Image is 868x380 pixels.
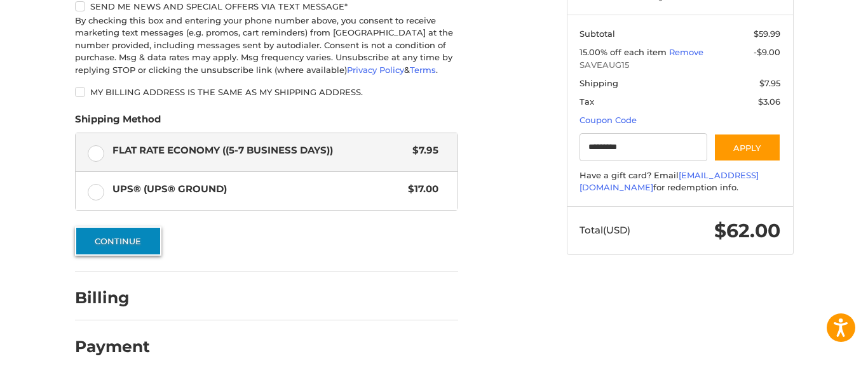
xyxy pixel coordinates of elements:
[580,96,594,107] span: Tax
[580,78,618,88] span: Shipping
[580,47,669,57] span: 15.00% off each item
[580,29,615,39] span: Subtotal
[714,133,781,162] button: Apply
[75,288,149,308] h2: Billing
[410,65,436,75] a: Terms
[763,346,868,380] iframe: Google Customer Reviews
[758,96,780,107] span: $3.06
[112,182,402,197] span: UPS® (UPS® Ground)
[580,133,707,162] input: Gift Certificate or Coupon Code
[714,219,780,242] span: $62.00
[580,169,780,194] div: Have a gift card? Email for redemption info.
[580,224,630,236] span: Total (USD)
[580,115,637,125] a: Coupon Code
[75,112,161,133] legend: Shipping Method
[347,65,404,75] a: Privacy Policy
[75,15,458,77] div: By checking this box and entering your phone number above, you consent to receive marketing text ...
[402,182,439,197] span: $17.00
[754,29,780,39] span: $59.99
[112,143,407,158] span: Flat Rate Economy ((5-7 Business Days))
[75,226,161,256] button: Continue
[580,59,780,72] span: SAVEAUG15
[75,87,458,97] label: My billing address is the same as my shipping address.
[754,47,780,57] span: -$9.00
[407,143,439,158] span: $7.95
[75,1,458,11] label: Send me news and special offers via text message*
[75,337,150,357] h2: Payment
[669,47,703,57] a: Remove
[759,78,780,88] span: $7.95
